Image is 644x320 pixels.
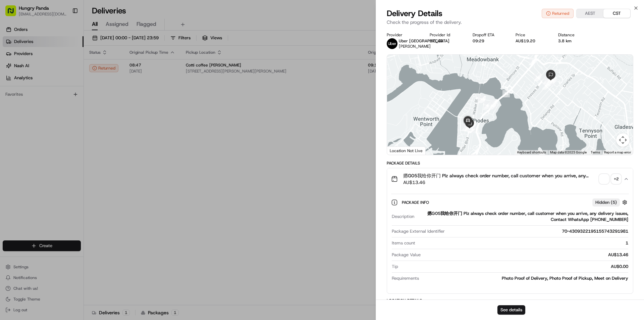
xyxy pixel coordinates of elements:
div: 9 [542,82,549,90]
button: Returned [542,9,574,18]
span: AU$13.46 [403,179,597,186]
span: Uber [GEOGRAPHIC_DATA] [399,38,449,44]
button: Start new chat [114,66,122,74]
div: 15 [502,90,510,97]
img: uber-new-logo.jpeg [387,38,397,49]
span: Description [392,214,414,220]
div: 4 [468,126,475,133]
div: AU$13.46 [423,252,628,258]
span: Package Info [402,200,430,205]
p: Check the progress of the delivery. [387,19,633,26]
div: 1 [418,240,628,246]
div: 3.8 km [558,38,590,44]
div: + 2 [611,174,621,184]
div: 💻 [57,151,62,156]
span: API Documentation [63,150,108,157]
button: AEST [577,9,603,18]
div: 17 [478,96,486,103]
span: Delivery Details [387,8,442,19]
div: Past conversations [7,87,43,93]
span: • [22,104,24,109]
button: See details [497,305,525,315]
div: 13 [546,78,553,85]
div: Distance [558,32,590,38]
span: Hidden ( 5 ) [595,199,617,205]
span: Package External Identifier [392,228,445,234]
img: Nash [7,7,20,20]
span: 摁G05我给你开门 Plz always check order number, call customer when you arrive, any delivery issues, Cont... [403,172,597,179]
button: Map camera controls [616,133,630,147]
img: 1727276513143-84d647e1-66c0-4f92-a045-3c9f9f5dfd92 [14,64,26,76]
button: Keyboard shortcuts [517,150,546,155]
img: Google [389,146,411,155]
button: +2 [599,174,621,184]
span: Package Value [392,252,421,258]
div: 摁G05我给你开门 Plz always check order number, call customer when you arrive, any delivery issues, Cont... [417,211,628,223]
button: 87C4D [430,38,443,44]
button: See all [104,86,122,94]
div: 18 [469,121,476,128]
a: 📗Knowledge Base [4,147,54,159]
div: AU$0.00 [401,264,628,270]
div: We're available if you need us! [30,71,92,76]
img: Asif Zaman Khan [7,116,17,127]
div: Provider Id [430,32,462,38]
div: 70-4309322195155743291981 [447,228,628,234]
div: Price [516,32,548,38]
div: 20 [464,124,472,131]
span: [PERSON_NAME] [399,44,431,49]
div: Dropoff ETA [473,32,505,38]
div: 6 [484,102,491,109]
span: 8月7日 [59,122,72,128]
img: 1736555255976-a54dd68f-1ca7-489b-9aae-adbdc363a1c4 [7,64,19,76]
span: 8月15日 [26,104,42,109]
div: 📗 [7,151,12,156]
button: CST [603,9,630,18]
p: Welcome 👋 [7,27,122,38]
div: 09:29 [473,38,505,44]
span: Tip [392,264,398,270]
div: Provider [387,32,419,38]
span: [PERSON_NAME] [21,122,54,128]
a: Open this area in Google Maps (opens a new window) [389,146,411,155]
div: 12 [543,77,551,84]
div: 14 [534,74,541,81]
a: Report a map error [604,150,631,154]
div: 摁G05我给你开门 Plz always check order number, call customer when you arrive, any delivery issues, Cont... [387,190,633,293]
div: 11 [549,77,556,84]
img: 1736555255976-a54dd68f-1ca7-489b-9aae-adbdc363a1c4 [13,123,19,128]
div: 7 [490,100,497,107]
a: Terms [591,150,600,154]
input: Clear [17,43,111,50]
a: Powered byPylon [47,166,81,172]
div: Photo Proof of Delivery, Photo Proof of Pickup, Meet on Delivery [422,275,628,281]
div: Location Details [387,298,633,303]
div: Location Not Live [387,146,426,155]
div: 16 [489,102,496,109]
a: 💻API Documentation [54,147,110,159]
span: Pylon [67,167,81,172]
button: Hidden (5) [592,198,629,207]
span: • [56,122,58,128]
div: AU$19.20 [516,38,548,44]
div: Package Details [387,161,633,166]
span: Items count [392,240,415,246]
div: 8 [529,58,537,65]
div: Start new chat [30,64,110,71]
span: Map data ©2025 Google [550,150,587,154]
span: Knowledge Base [13,150,51,157]
button: 摁G05我给你开门 Plz always check order number, call customer when you arrive, any delivery issues, Cont... [387,168,633,190]
span: Requirements [392,275,419,281]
